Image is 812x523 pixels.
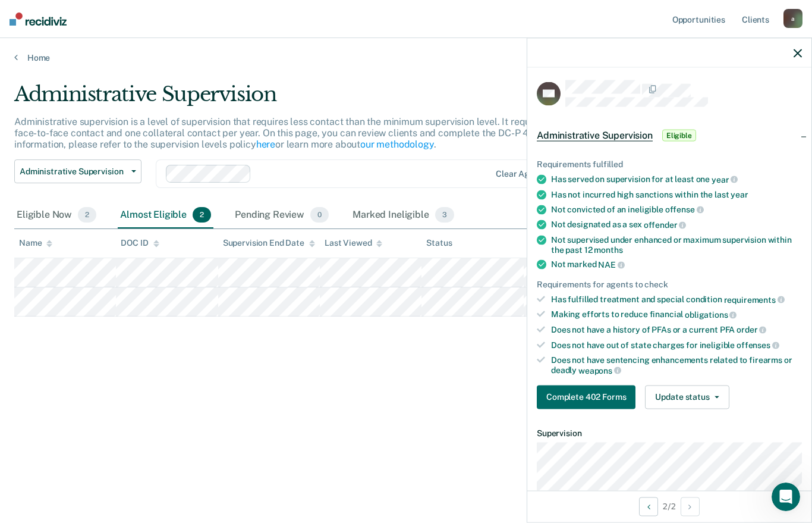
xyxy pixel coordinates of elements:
span: offenses [737,340,779,350]
span: Administrative Supervision [537,130,653,142]
div: Clear agents [496,169,546,179]
span: Administrative Supervision [20,167,127,177]
span: 2 [78,207,96,223]
a: Navigate to form link [537,385,640,409]
button: Next Opportunity [681,497,700,516]
div: Has fulfilled treatment and special condition [551,294,802,305]
div: Does not have sentencing enhancements related to firearms or deadly [551,355,802,375]
div: Administrative SupervisionEligible [527,117,811,155]
div: Not designated as a sex [551,220,802,230]
span: NAE [598,260,624,270]
span: obligations [685,310,737,320]
span: weapons [578,365,621,375]
div: Does not have out of state charges for ineligible [551,340,802,350]
a: our methodology [360,139,434,150]
div: Pending Review [232,202,331,228]
div: Making efforts to reduce financial [551,309,802,320]
span: year [712,174,738,184]
div: Not supervised under enhanced or maximum supervision within the past 12 [551,234,802,255]
div: Does not have a history of PFAs or a current PFA order [551,325,802,336]
span: year [731,189,748,199]
div: Requirements for agents to check [537,280,802,290]
div: Status [426,238,452,248]
button: Previous Opportunity [639,497,658,516]
span: 2 [193,207,211,223]
p: Administrative supervision is a level of supervision that requires less contact than the minimum ... [14,116,606,150]
a: here [256,139,275,150]
div: Almost Eligible [118,202,213,228]
span: Eligible [662,130,696,142]
div: Not convicted of an ineligible [551,204,802,215]
iframe: Intercom live chat [772,483,800,511]
span: requirements [724,295,785,304]
img: Recidiviz [10,12,67,26]
div: a [783,9,802,28]
div: Administrative Supervision [14,82,624,116]
div: Last Viewed [325,238,382,248]
div: Supervision End Date [223,238,315,248]
dt: Supervision [537,428,802,438]
div: Name [19,238,52,248]
span: offense [665,205,704,214]
div: Has not incurred high sanctions within the last [551,189,802,199]
div: Eligible Now [14,202,99,228]
div: Requirements fulfilled [537,159,802,170]
button: Complete 402 Forms [537,385,635,409]
span: offender [644,220,687,230]
div: Has served on supervision for at least one [551,174,802,185]
button: Update status [645,385,729,409]
a: Home [14,52,798,63]
span: months [594,245,622,254]
span: 3 [435,207,454,223]
div: Not marked [551,259,802,270]
div: Marked Ineligible [350,202,457,228]
div: DOC ID [121,238,159,248]
span: 0 [310,207,329,223]
div: 2 / 2 [527,490,811,522]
